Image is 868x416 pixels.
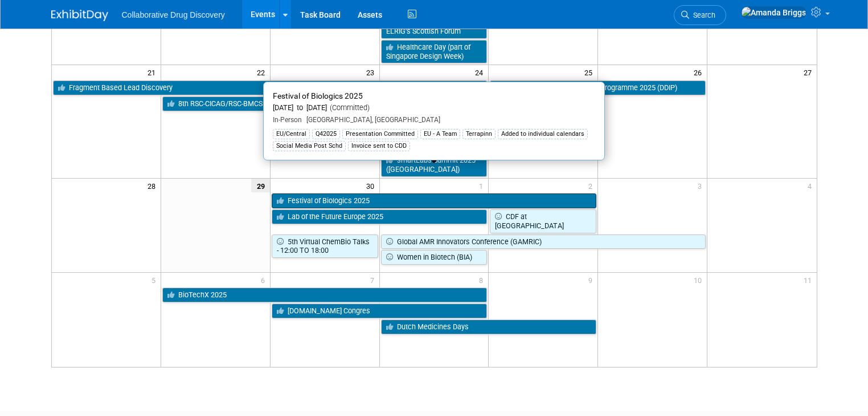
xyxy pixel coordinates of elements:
[273,116,302,124] span: In-Person
[348,141,410,151] div: Invoice sent to CDD
[273,141,346,151] div: Social Media Post Schd
[51,10,108,21] img: ExhibitDay
[273,103,595,113] div: [DATE] to [DATE]
[365,179,379,193] span: 30
[674,5,726,25] a: Search
[381,250,488,265] a: Women in Biotech (BIA)
[498,129,588,139] div: Added to individual calendars
[273,91,363,100] span: Festival of Biologics 2025
[462,129,496,139] div: Terrapinn
[369,273,379,287] span: 7
[365,65,379,79] span: 23
[474,65,488,79] span: 24
[146,179,161,193] span: 28
[803,273,817,287] span: 11
[53,80,488,95] a: Fragment Based Lead Discovery
[478,273,488,287] span: 8
[587,273,597,287] span: 9
[272,304,488,318] a: [DOMAIN_NAME] Congres
[689,11,715,19] span: Search
[162,288,488,302] a: BioTechX 2025
[587,179,597,193] span: 2
[381,235,706,249] a: Global AMR Innovators Conference (GAMRIC)
[256,65,270,79] span: 22
[693,273,707,287] span: 10
[273,129,310,139] div: EU/Central
[146,65,161,79] span: 21
[150,273,161,287] span: 5
[803,65,817,79] span: 27
[420,129,460,139] div: EU - A Team
[302,116,440,124] span: [GEOGRAPHIC_DATA], [GEOGRAPHIC_DATA]
[381,40,488,63] a: Healthcare Day (part of Singapore Design Week)
[342,129,418,139] div: Presentation Committed
[381,153,488,176] a: smartLabs Summit 2025 ([GEOGRAPHIC_DATA])
[806,179,817,193] span: 4
[327,103,370,112] span: (Committed)
[490,209,596,233] a: CDF at [GEOGRAPHIC_DATA]
[741,6,806,19] img: Amanda Briggs
[312,129,340,139] div: Q42025
[697,179,707,193] span: 3
[478,179,488,193] span: 1
[260,273,270,287] span: 6
[381,320,597,334] a: Dutch Medicines Days
[272,193,597,208] a: Festival of Biologics 2025
[251,179,270,193] span: 29
[272,209,488,224] a: Lab of the Future Europe 2025
[122,10,225,19] span: Collaborative Drug Discovery
[583,65,597,79] span: 25
[693,65,707,79] span: 26
[272,235,378,258] a: 5th Virtual ChemBio Talks - 12:00 TO 18:00
[162,96,488,111] a: 8th RSC-CICAG/RSC-BMCS in Artificial Intelligence in Chemistry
